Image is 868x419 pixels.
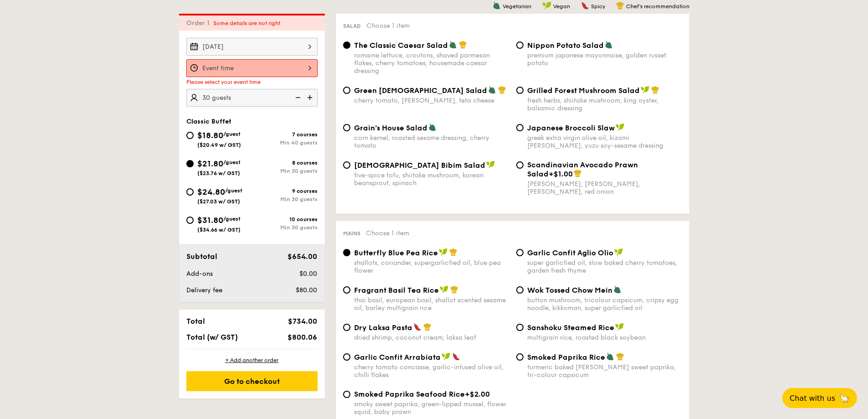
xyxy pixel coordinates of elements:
span: Garlic Confit Aglio Olio [527,248,613,257]
span: Chat with us [790,394,835,403]
span: Please select your event time [186,79,261,85]
span: Sanshoku Steamed Rice [527,323,614,332]
span: Grain's House Salad [354,124,427,132]
span: Delivery fee [186,286,222,294]
span: Choose 1 item [366,229,409,237]
span: $24.80 [197,187,225,197]
span: Fragrant Basil Tea Rice [354,286,439,295]
span: +$2.00 [465,390,490,398]
div: romaine lettuce, croutons, shaved parmesan flakes, cherry tomatoes, housemade caesar dressing [354,52,509,75]
div: greek extra virgin olive oil, kizami [PERSON_NAME], yuzu soy-sesame dressing [527,134,682,150]
div: + Add another order [186,357,318,364]
img: icon-vegan.f8ff3823.svg [614,248,623,256]
div: button mushroom, tricolour capsicum, cripsy egg noodle, kikkoman, super garlicfied oil [527,296,682,312]
input: Japanese Broccoli Slawgreek extra virgin olive oil, kizami [PERSON_NAME], yuzu soy-sesame dressing [516,124,524,131]
input: $18.80/guest($20.49 w/ GST)7 coursesMin 40 guests [186,132,194,139]
span: Nippon Potato Salad [527,41,604,50]
span: $21.80 [197,159,223,169]
img: icon-chef-hat.a58ddaea.svg [616,1,624,10]
img: icon-spicy.37a8142b.svg [413,323,421,331]
span: Butterfly Blue Pea Rice [354,248,438,257]
span: Green [DEMOGRAPHIC_DATA] Salad [354,86,487,95]
img: icon-add.58712e84.svg [304,89,318,106]
input: Green [DEMOGRAPHIC_DATA] Saladcherry tomato, [PERSON_NAME], feta cheese [343,87,350,94]
span: ($23.76 w/ GST) [197,170,240,176]
input: [DEMOGRAPHIC_DATA] Bibim Saladfive-spice tofu, shiitake mushroom, korean beansprout, spinach [343,161,350,169]
div: 8 courses [252,160,318,166]
div: fresh herbs, shiitake mushroom, king oyster, balsamic dressing [527,97,682,112]
div: cherry tomato concasse, garlic-infused olive oil, chilli flakes [354,363,509,379]
input: Fragrant Basil Tea Ricethai basil, european basil, shallot scented sesame oil, barley multigrain ... [343,286,350,294]
input: Scandinavian Avocado Prawn Salad+$1.00[PERSON_NAME], [PERSON_NAME], [PERSON_NAME], red onion [516,161,524,169]
img: icon-chef-hat.a58ddaea.svg [651,86,659,94]
span: Chef's recommendation [626,3,689,10]
div: Min 40 guests [252,140,318,146]
span: $31.80 [197,215,223,225]
img: icon-vegetarian.fe4039eb.svg [613,285,621,294]
div: Go to checkout [186,371,318,391]
span: /guest [223,131,241,137]
img: icon-vegan.f8ff3823.svg [616,123,625,131]
input: Wok Tossed Chow Meinbutton mushroom, tricolour capsicum, cripsy egg noodle, kikkoman, super garli... [516,286,524,294]
span: 🦙 [839,393,850,403]
span: Some details are not right [213,20,280,26]
div: Min 30 guests [252,224,318,231]
input: Event date [186,38,318,56]
img: icon-vegetarian.fe4039eb.svg [488,86,496,94]
span: Vegan [553,3,570,10]
div: smoky sweet paprika, green-lipped mussel, flower squid, baby prawn [354,400,509,416]
div: premium japanese mayonnaise, golden russet potato [527,52,682,67]
span: $734.00 [288,317,317,326]
img: icon-chef-hat.a58ddaea.svg [459,41,467,49]
img: icon-spicy.37a8142b.svg [581,1,589,10]
img: icon-vegan.f8ff3823.svg [486,160,495,169]
span: Spicy [591,3,605,10]
img: icon-chef-hat.a58ddaea.svg [423,323,431,331]
span: The Classic Caesar Salad [354,41,448,50]
input: Event time [186,59,318,77]
span: Grilled Forest Mushroom Salad [527,86,640,95]
span: Total [186,317,205,326]
div: five-spice tofu, shiitake mushroom, korean beansprout, spinach [354,171,509,187]
span: $654.00 [288,252,317,261]
span: Subtotal [186,252,217,261]
span: $18.80 [197,130,223,140]
input: Garlic Confit Arrabiatacherry tomato concasse, garlic-infused olive oil, chilli flakes [343,353,350,361]
img: icon-vegetarian.fe4039eb.svg [449,41,457,49]
input: Garlic Confit Aglio Oliosuper garlicfied oil, slow baked cherry tomatoes, garden fresh thyme [516,249,524,256]
span: Add-ons [186,270,213,278]
img: icon-chef-hat.a58ddaea.svg [449,248,457,256]
input: Sanshoku Steamed Ricemultigrain rice, roasted black soybean [516,324,524,331]
div: 9 courses [252,188,318,194]
div: turmeric baked [PERSON_NAME] sweet paprika, tri-colour capsicum [527,363,682,379]
span: /guest [223,216,241,222]
img: icon-chef-hat.a58ddaea.svg [498,86,506,94]
span: Scandinavian Avocado Prawn Salad [527,160,638,178]
span: /guest [223,159,241,166]
span: /guest [225,187,242,194]
div: 7 courses [252,131,318,138]
div: multigrain rice, roasted black soybean [527,334,682,341]
span: Dry Laksa Pasta [354,323,412,332]
span: Salad [343,23,361,29]
span: ($27.03 w/ GST) [197,198,240,205]
img: icon-vegetarian.fe4039eb.svg [605,41,613,49]
div: thai basil, european basil, shallot scented sesame oil, barley multigrain rice [354,296,509,312]
img: icon-vegan.f8ff3823.svg [440,285,449,294]
img: icon-vegan.f8ff3823.svg [641,86,650,94]
img: icon-chef-hat.a58ddaea.svg [450,285,458,294]
span: $0.00 [299,270,317,278]
input: Dry Laksa Pastadried shrimp, coconut cream, laksa leaf [343,324,350,331]
input: Butterfly Blue Pea Riceshallots, coriander, supergarlicfied oil, blue pea flower [343,249,350,256]
input: The Classic Caesar Saladromaine lettuce, croutons, shaved parmesan flakes, cherry tomatoes, house... [343,41,350,49]
div: super garlicfied oil, slow baked cherry tomatoes, garden fresh thyme [527,259,682,274]
span: Choose 1 item [366,22,410,30]
img: icon-vegetarian.fe4039eb.svg [606,352,614,361]
span: [DEMOGRAPHIC_DATA] Bibim Salad [354,161,485,170]
span: Total (w/ GST) [186,333,238,341]
span: ($34.66 w/ GST) [197,227,241,233]
input: $21.80/guest($23.76 w/ GST)8 coursesMin 30 guests [186,160,194,167]
input: $24.80/guest($27.03 w/ GST)9 coursesMin 30 guests [186,188,194,196]
input: Number of guests [186,89,318,107]
input: Smoked Paprika Seafood Rice+$2.00smoky sweet paprika, green-lipped mussel, flower squid, baby prawn [343,391,350,398]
